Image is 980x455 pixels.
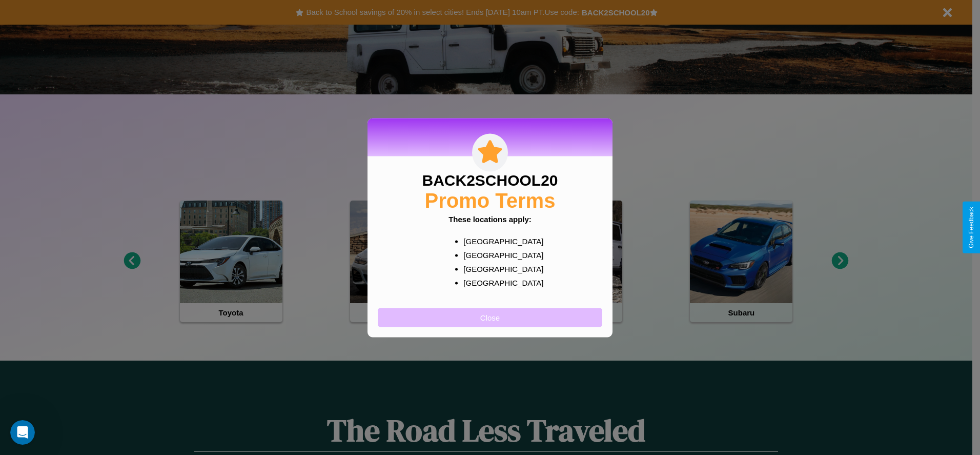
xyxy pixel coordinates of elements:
p: [GEOGRAPHIC_DATA] [463,275,537,289]
p: [GEOGRAPHIC_DATA] [463,234,537,248]
div: Give Feedback [968,207,975,248]
h3: BACK2SCHOOL20 [422,171,558,189]
b: These locations apply: [448,214,532,223]
iframe: Intercom live chat [10,420,35,445]
p: [GEOGRAPHIC_DATA] [463,248,537,262]
button: Close [378,308,602,327]
p: [GEOGRAPHIC_DATA] [463,262,537,275]
h2: Promo Terms [425,189,556,212]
